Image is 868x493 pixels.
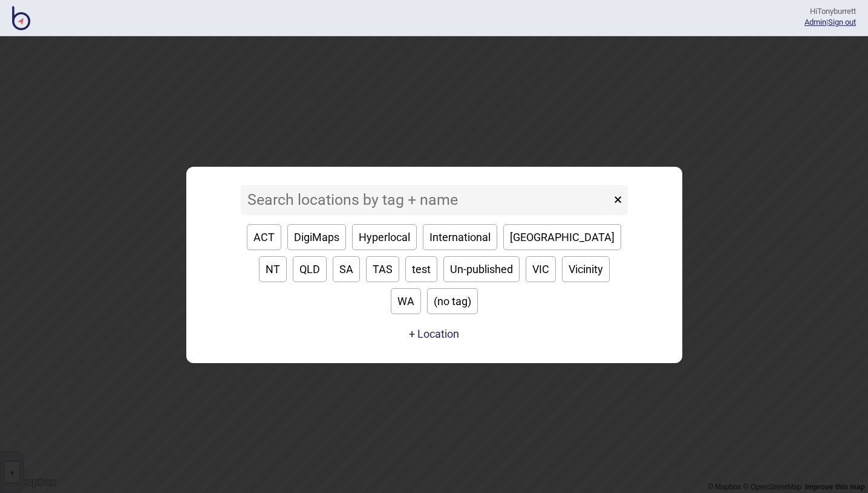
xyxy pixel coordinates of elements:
[333,256,360,282] button: SA
[828,18,856,27] button: Sign out
[804,18,826,27] a: Admin
[443,256,520,282] button: Un-published
[405,256,437,282] button: test
[562,256,610,282] button: Vicinity
[608,185,628,215] button: ×
[287,224,346,250] button: DigiMaps
[427,288,478,314] button: (no tag)
[804,18,828,27] span: |
[409,327,459,340] button: + Location
[259,256,287,282] button: NT
[366,256,399,282] button: TAS
[247,224,281,250] button: ACT
[406,323,462,345] a: + Location
[391,288,421,314] button: WA
[526,256,556,282] button: VIC
[352,224,417,250] button: Hyperlocal
[12,6,30,30] img: BindiMaps CMS
[804,6,856,17] div: Hi Tonyburrett
[241,185,611,215] input: Search locations by tag + name
[503,224,621,250] button: [GEOGRAPHIC_DATA]
[293,256,327,282] button: QLD
[423,224,497,250] button: International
